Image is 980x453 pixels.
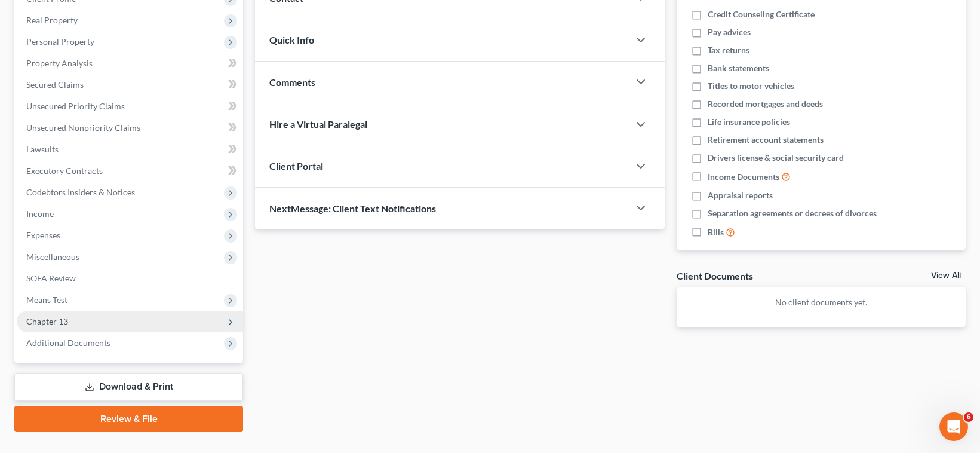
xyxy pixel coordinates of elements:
[26,36,94,47] span: Personal Property
[708,134,824,146] span: Retirement account statements
[17,160,243,182] a: Executory Contracts
[26,338,110,348] span: Additional Documents
[708,8,815,20] span: Credit Counseling Certificate
[708,207,877,219] span: Separation agreements or decrees of divorces
[708,171,779,183] span: Income Documents
[708,152,844,164] span: Drivers license & social security card
[26,273,76,283] span: SOFA Review
[17,96,243,117] a: Unsecured Priority Claims
[269,160,323,172] span: Client Portal
[26,295,67,305] span: Means Test
[269,76,315,88] span: Comments
[17,53,243,74] a: Property Analysis
[708,44,749,56] span: Tax returns
[26,15,78,25] span: Real Property
[708,98,823,110] span: Recorded mortgages and deeds
[26,144,59,154] span: Lawsuits
[26,79,84,90] span: Secured Claims
[26,101,125,111] span: Unsecured Priority Claims
[26,187,135,197] span: Codebtors Insiders & Notices
[708,116,790,128] span: Life insurance policies
[26,123,140,133] span: Unsecured Nonpriority Claims
[686,296,956,308] p: No client documents yet.
[14,406,243,432] a: Review & File
[17,117,243,139] a: Unsecured Nonpriority Claims
[26,316,68,326] span: Chapter 13
[931,271,961,280] a: View All
[26,58,93,68] span: Property Analysis
[269,118,367,130] span: Hire a Virtual Paralegal
[26,230,60,240] span: Expenses
[939,412,968,441] iframe: Intercom live chat
[708,62,769,74] span: Bank statements
[677,270,753,282] div: Client Documents
[708,80,794,92] span: Titles to motor vehicles
[269,203,436,214] span: NextMessage: Client Text Notifications
[17,268,243,289] a: SOFA Review
[26,252,79,262] span: Miscellaneous
[269,34,314,45] span: Quick Info
[708,189,773,201] span: Appraisal reports
[964,412,973,422] span: 6
[708,26,751,38] span: Pay advices
[708,227,724,238] span: Bills
[17,139,243,160] a: Lawsuits
[26,209,54,219] span: Income
[26,166,103,176] span: Executory Contracts
[14,373,243,401] a: Download & Print
[17,74,243,96] a: Secured Claims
